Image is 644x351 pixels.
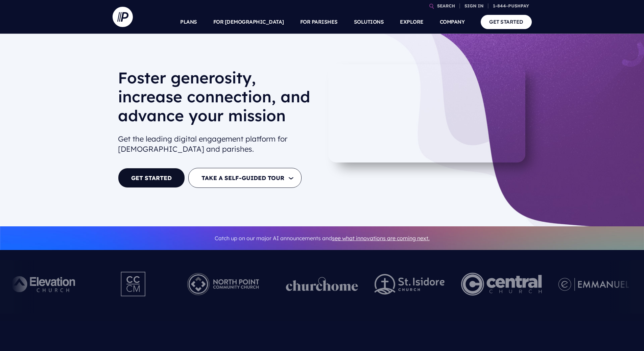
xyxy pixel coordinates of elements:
[188,168,302,188] button: TAKE A SELF-GUIDED TOUR
[118,131,317,157] h2: Get the leading digital engagement platform for [DEMOGRAPHIC_DATA] and parishes.
[118,231,526,246] p: Catch up on our major AI announcements and
[213,10,284,34] a: FOR [DEMOGRAPHIC_DATA]
[118,168,185,188] a: GET STARTED
[286,277,358,291] img: pp_logos_1
[440,10,465,34] a: COMPANY
[400,10,424,34] a: EXPLORE
[107,266,160,303] img: Pushpay_Logo__CCM
[177,266,270,303] img: Pushpay_Logo__NorthPoint
[118,68,317,130] h1: Foster generosity, increase connection, and advance your mission
[332,235,430,242] a: see what innovations are coming next.
[481,15,532,29] a: GET STARTED
[461,266,542,303] img: Central Church Henderson NV
[354,10,384,34] a: SOLUTIONS
[300,10,338,34] a: FOR PARISHES
[180,10,197,34] a: PLANS
[375,274,445,295] img: pp_logos_2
